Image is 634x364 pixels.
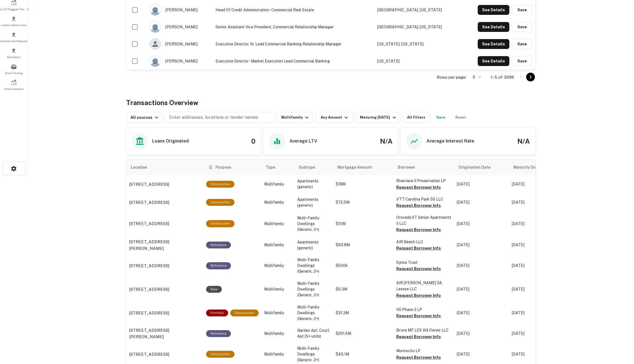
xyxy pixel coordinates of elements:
[491,74,514,81] p: 1–5 of 3096
[165,112,275,123] button: Enter addresses, locations or lender names
[526,73,535,81] button: Go to next page
[396,184,441,191] button: Request Borrower Info
[206,262,231,269] div: This loan purpose was for refinancing
[336,310,391,316] p: $31.3M
[150,4,161,15] img: 9c8pery4andzj6ohjkjp54ma2
[513,164,545,170] div: Maturity dates displayed may be estimated. Please contact the lender for the most accurate maturi...
[457,351,506,357] p: [DATE]
[129,262,169,269] p: [STREET_ADDRESS]
[457,181,506,187] p: [DATE]
[130,114,160,121] div: All sources
[149,55,210,67] div: [PERSON_NAME]
[297,328,330,339] p: Garden Apt, Court Apt (5+ units)
[427,138,474,144] h6: Average Interest Rate
[315,112,353,123] button: Any Amount
[150,56,161,67] img: 9c8pery4andzj6ohjkjp54ma2
[2,29,26,44] a: Borrower Info Requests
[129,199,201,206] a: [STREET_ADDRESS]
[264,351,292,357] p: Multifamily
[213,53,375,70] td: Executive Director - Market Execution Lead Commercial Banking
[402,112,430,123] button: All Filters
[396,306,451,313] p: VS Phase 2 LP
[169,114,258,121] p: Enter addresses, locations or lender names
[261,160,294,175] th: Type
[206,220,234,227] div: This loan purpose was for construction
[512,5,532,15] button: Save
[206,330,231,337] div: This loan purpose was for refinancing
[478,5,509,15] button: See Details
[129,327,201,340] a: [STREET_ADDRESS][PERSON_NAME]
[512,310,561,316] p: [DATE]
[396,313,441,319] button: Request Borrower Info
[129,239,201,251] a: [STREET_ADDRESS][PERSON_NAME]
[297,197,330,208] p: Apartments (generic)
[512,22,532,32] button: Save
[512,39,532,49] button: Save
[206,242,231,248] div: This loan purpose was for refinancing
[375,1,461,18] td: [GEOGRAPHIC_DATA], [US_STATE]
[396,333,441,340] button: Request Borrower Info
[251,136,255,146] h4: 0
[606,320,634,346] div: Chat Widget
[230,310,259,316] div: This loan purpose was for construction
[512,181,561,187] p: [DATE]
[396,280,451,292] p: AIR [PERSON_NAME] 3A Lessee LLC
[2,45,26,60] a: Borrowers
[149,4,210,16] div: [PERSON_NAME]
[396,202,441,209] button: Request Borrower Info
[129,286,169,293] p: [STREET_ADDRESS]
[129,310,201,316] a: [STREET_ADDRESS]
[457,242,506,248] p: [DATE]
[512,56,532,66] button: Save
[513,164,553,170] span: Maturity dates displayed may be estimated. Please contact the lender for the most accurate maturi...
[396,226,441,233] button: Request Borrower Info
[297,281,330,298] p: Multi-Family Dwellings (Generic, 2+)
[457,221,506,227] p: [DATE]
[264,310,292,316] p: Multifamily
[396,259,451,266] p: Syrios Trust
[512,242,561,248] p: [DATE]
[478,39,509,49] button: See Details
[454,160,509,175] th: Origination Date
[206,199,234,206] div: This loan purpose was for construction
[129,199,169,206] p: [STREET_ADDRESS]
[336,331,391,336] p: $261.5M
[513,164,540,170] h6: Maturity Date
[2,61,26,76] div: Email Testing
[458,164,498,171] span: Origination Date
[517,136,530,146] h4: N/A
[396,266,441,272] button: Request Borrower Info
[396,348,451,354] p: Montecito LP
[264,286,292,292] p: Multifamily
[396,292,441,299] button: Request Borrower Info
[469,73,482,81] div: 5
[297,257,330,274] p: Multi-Family Dwellings (Generic, 2+)
[452,112,469,123] button: Reset
[396,214,451,226] p: Orovada ST Senior Apartments II LLC
[336,286,391,292] p: $5.3M
[129,181,169,188] p: [STREET_ADDRESS]
[129,310,169,316] p: [STREET_ADDRESS]
[129,220,201,227] a: [STREET_ADDRESS]
[512,331,561,336] p: [DATE]
[457,263,506,269] p: [DATE]
[333,160,393,175] th: Mortgage Amount
[4,87,24,91] span: Email Analytics
[512,286,561,292] p: [DATE]
[294,160,333,175] th: Subtype
[375,18,461,35] td: [GEOGRAPHIC_DATA], [US_STATE]
[297,239,330,251] p: Apartments (generic)
[266,164,275,171] span: Type
[297,304,330,322] p: Multi-Family Dwellings (Generic, 2+)
[126,98,198,108] h4: Transactions Overview
[129,351,169,358] p: [STREET_ADDRESS]
[213,1,375,18] td: Head of Credit Administration - Commercial Real Estate
[512,221,561,227] p: [DATE]
[396,327,451,333] p: Bcore MF LEX AG Owner LLC
[7,55,20,59] span: Borrowers
[264,331,292,336] p: Multifamily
